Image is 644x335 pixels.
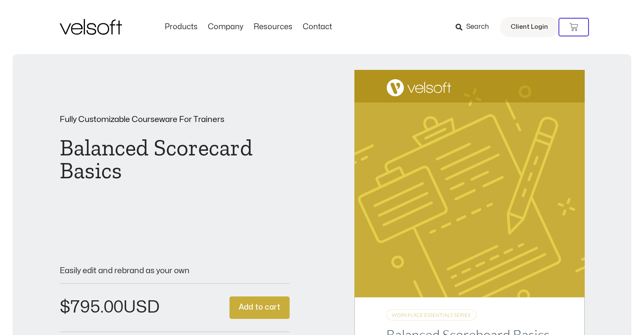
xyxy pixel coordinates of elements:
button: Add to cart [229,296,290,319]
nav: Menu [160,22,337,32]
span: Search [466,22,489,33]
a: CompanyMenu Toggle [203,22,249,32]
p: Fully Customizable Courseware For Trainers [60,116,290,124]
img: Velsoft Training Materials [60,19,122,35]
a: Search [456,20,495,34]
bdi: 795.00 [60,299,123,316]
span: Client Login [511,22,548,33]
a: ProductsMenu Toggle [160,22,203,32]
span: $ [60,299,70,316]
a: ResourcesMenu Toggle [249,22,298,32]
h1: Balanced Scorecard Basics [60,136,290,182]
a: Client Login [500,17,558,37]
a: ContactMenu Toggle [298,22,337,32]
p: Easily edit and rebrand as your own [60,267,290,275]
